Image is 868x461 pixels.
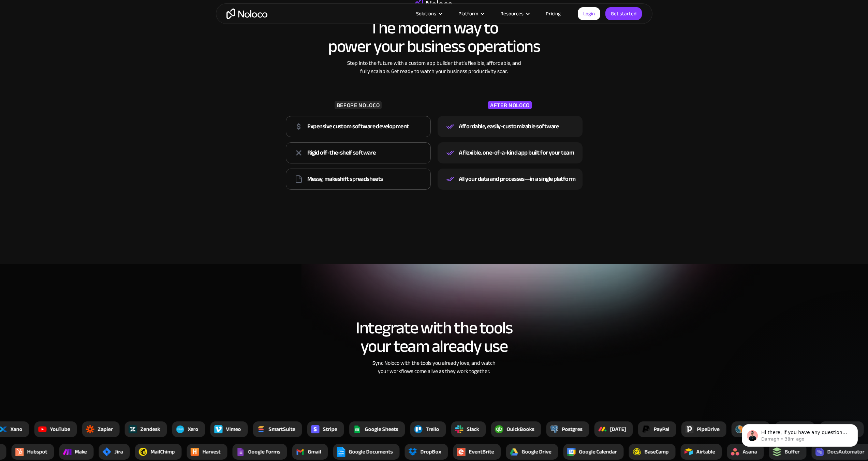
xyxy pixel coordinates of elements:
[365,425,398,433] div: Google Sheets
[98,425,113,433] div: Zapier
[537,9,569,18] a: Pricing
[150,448,175,456] div: MailChimp
[269,425,295,433] div: SmartSuite
[141,425,160,433] div: Zendesk
[507,425,534,433] div: QuickBooks
[114,448,123,456] div: Jira
[308,448,321,456] div: Gmail
[426,425,439,433] div: Trello
[732,410,868,458] iframe: Intercom notifications message
[459,174,576,184] div: All your data and processes—in a single platform
[202,448,220,456] div: Harvest
[307,148,376,158] div: Rigid off-the-shelf software
[335,101,382,109] div: BEFORE NOLOCO
[223,319,646,356] h2: Integrate with the tools your team already use
[420,448,441,456] div: DropBox
[610,425,626,433] div: [DATE]
[226,425,241,433] div: Vimeo
[467,425,479,433] div: Slack
[500,9,524,18] div: Resources
[578,7,600,20] a: Login
[27,448,47,456] div: Hubspot
[450,9,492,18] div: Platform
[488,101,532,109] div: AFTER NOLOCO
[416,9,436,18] div: Solutions
[328,19,540,56] h2: The modern way to power your business operations
[408,9,450,18] div: Solutions
[696,448,715,456] div: Airtable
[697,425,720,433] div: PipeDrive
[50,425,70,433] div: YouTube
[344,359,525,375] div: Sync Noloco with the tools you already love, and watch your workflows come alive as they work tog...
[188,425,198,433] div: Xero
[654,425,670,433] div: PayPal
[605,7,642,20] a: Get started
[307,121,409,132] div: Expensive custom software development
[459,121,559,132] div: Affordable, easily-customizable software
[307,174,383,184] div: Messy, makeshift spreadsheets
[521,448,551,456] div: Google Drive
[11,425,23,433] div: Xano
[644,448,668,456] div: BaseCamp
[226,9,267,19] a: home
[248,448,280,456] div: Google Forms
[579,448,617,456] div: Google Calendar
[562,425,583,433] div: Postgres
[323,425,337,433] div: Stripe
[469,448,494,456] div: EventBrite
[492,9,537,18] div: Resources
[459,148,574,158] div: A flexible, one-of-a-kind app built for your team
[349,448,393,456] div: Google Documents
[75,448,87,456] div: Make
[458,9,478,18] div: Platform
[344,59,525,75] div: Step into the future with a custom app builder that’s flexible, affordable, and fully scalable. G...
